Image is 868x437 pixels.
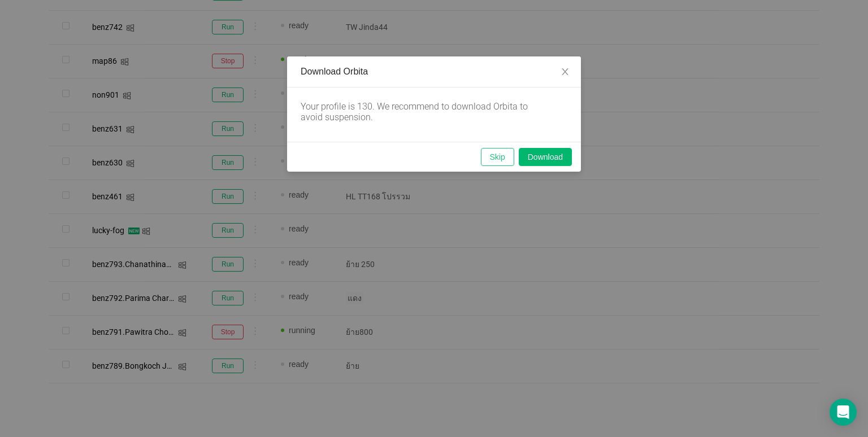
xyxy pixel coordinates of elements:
[519,148,572,166] button: Download
[830,399,857,426] div: Open Intercom Messenger
[301,101,549,123] div: Your profile is 130. We recommend to download Orbita to avoid suspension.
[481,148,514,166] button: Skip
[301,65,567,78] div: Download Orbita
[549,56,581,88] button: Close
[561,67,570,76] i: icon: close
